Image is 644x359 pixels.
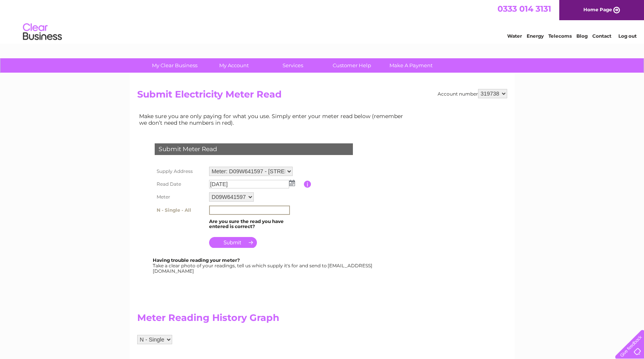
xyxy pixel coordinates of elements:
h2: Submit Electricity Meter Read [137,89,507,104]
div: Submit Meter Read [155,143,353,155]
th: N - Single - All [153,204,207,217]
th: Read Date [153,178,207,190]
a: Customer Help [320,58,384,73]
td: Make sure you are only paying for what you use. Simply enter your meter read below (remember we d... [137,111,409,127]
a: Log out [618,33,637,39]
th: Supply Address [153,165,207,178]
a: Telecoms [548,33,572,39]
a: Water [507,33,522,39]
img: logo.png [23,20,62,44]
a: Contact [592,33,611,39]
div: Clear Business is a trading name of Verastar Limited (registered in [GEOGRAPHIC_DATA] No. 3667643... [139,4,506,38]
input: Information [304,181,311,188]
a: My Clear Business [143,58,207,73]
a: Energy [527,33,544,39]
th: Meter [153,190,207,204]
a: Services [261,58,325,73]
a: Make A Payment [379,58,443,73]
div: Account number [438,89,507,98]
input: Submit [209,237,257,248]
div: Take a clear photo of your readings, tell us which supply it's for and send to [EMAIL_ADDRESS][DO... [153,258,373,274]
a: Blog [576,33,588,39]
a: My Account [202,58,266,73]
img: ... [289,180,295,186]
h2: Meter Reading History Graph [137,312,409,327]
td: Are you sure the read you have entered is correct? [207,217,304,232]
a: 0333 014 3131 [497,4,551,14]
b: Having trouble reading your meter? [153,257,240,263]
